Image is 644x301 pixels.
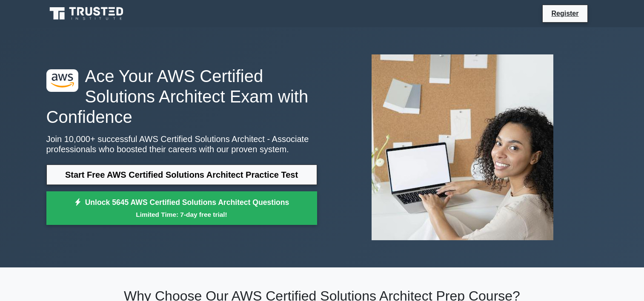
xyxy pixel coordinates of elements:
[546,8,584,19] a: Register
[46,165,317,185] a: Start Free AWS Certified Solutions Architect Practice Test
[46,191,317,225] a: Unlock 5645 AWS Certified Solutions Architect QuestionsLimited Time: 7-day free trial!
[46,134,317,154] p: Join 10,000+ successful AWS Certified Solutions Architect - Associate professionals who boosted t...
[57,210,306,219] small: Limited Time: 7-day free trial!
[46,66,317,127] h1: Ace Your AWS Certified Solutions Architect Exam with Confidence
